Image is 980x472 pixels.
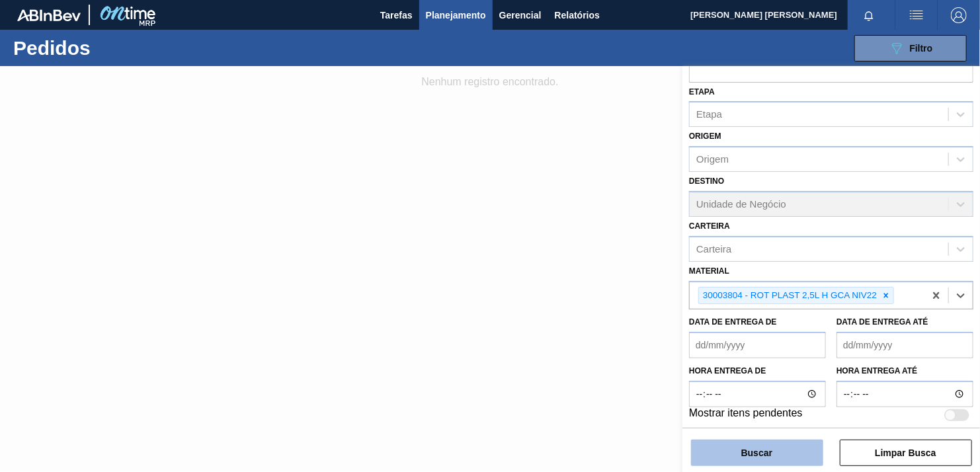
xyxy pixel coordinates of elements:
span: Filtro [910,43,933,54]
div: 30003804 - ROT PLAST 2,5L H GCA NIV22 [699,288,879,304]
label: Data de Entrega até [837,317,928,327]
label: Material [689,266,729,276]
span: Tarefas [380,7,413,23]
label: Destino [689,177,724,186]
label: Etapa [689,87,715,97]
label: Hora entrega até [837,362,973,381]
label: Hora entrega de [689,362,826,381]
span: Relatórios [555,7,600,23]
button: Notificações [848,6,890,24]
label: Carteira [689,221,730,231]
h1: Pedidos [13,40,202,56]
img: Logout [951,7,967,23]
div: Carteira [696,243,731,255]
label: Origem [689,132,721,141]
span: Gerencial [499,7,542,23]
label: Data de Entrega de [689,317,777,327]
span: Planejamento [426,7,486,23]
img: TNhmsLtSVTkK8tSr43FrP2fwEKptu5GPRR3wAAAABJRU5ErkJggg== [17,9,81,21]
div: Origem [696,154,729,165]
input: dd/mm/yyyy [689,332,826,358]
input: dd/mm/yyyy [837,332,973,358]
img: userActions [909,7,924,23]
button: Filtro [854,35,967,61]
label: Mostrar itens pendentes [689,407,803,423]
div: Etapa [696,109,722,120]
